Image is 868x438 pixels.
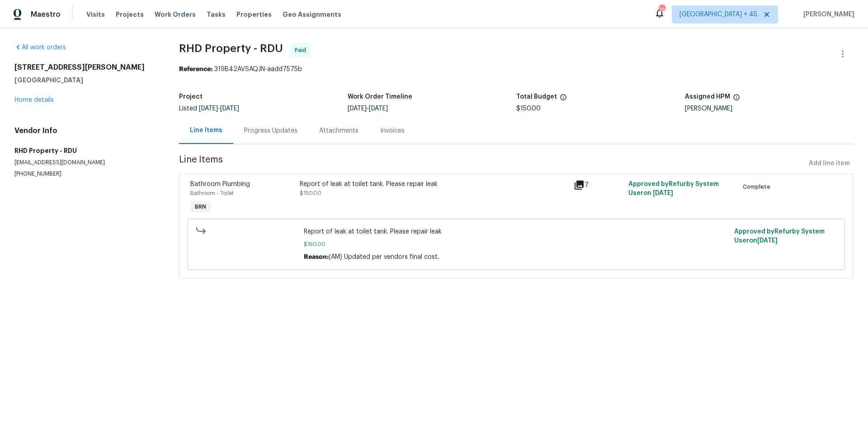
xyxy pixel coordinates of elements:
span: Work Orders [155,10,196,19]
div: Line Items [190,126,222,135]
div: 7 [574,180,623,190]
div: [PERSON_NAME] [685,105,854,112]
span: $150.00 [304,240,729,249]
span: Approved by Refurby System User on [628,181,719,196]
h5: Total Budget [516,94,557,100]
span: $150.00 [516,105,541,112]
span: Report of leak at toilet tank. Please repair leak [304,227,729,236]
span: - [348,105,388,112]
span: Geo Assignments [283,10,341,19]
span: [DATE] [757,238,778,244]
span: Maestro [31,10,61,19]
span: Listed [179,105,239,112]
span: [DATE] [369,105,388,112]
span: The hpm assigned to this work order. [733,94,740,105]
h5: Work Order Timeline [348,94,412,100]
span: Bathroom Plumbing [190,181,250,187]
span: [GEOGRAPHIC_DATA] + 45 [679,10,757,19]
div: 794 [659,5,665,14]
h5: RHD Property - RDU [14,146,157,155]
b: Reference: [179,66,212,72]
a: Home details [14,97,54,103]
span: Bathroom - Toilet [190,190,234,196]
span: - [199,105,239,112]
span: Paid [295,46,310,55]
span: [PERSON_NAME] [800,10,854,19]
span: Complete [743,182,774,191]
span: Properties [236,10,272,19]
h2: [STREET_ADDRESS][PERSON_NAME] [14,63,157,72]
h4: Vendor Info [14,126,157,135]
span: $150.00 [300,190,321,196]
h5: Assigned HPM [685,94,730,100]
div: Report of leak at toilet tank. Please repair leak [300,180,568,189]
p: [PHONE_NUMBER] [14,170,157,178]
span: The total cost of line items that have been proposed by Opendoor. This sum includes line items th... [560,94,567,105]
a: All work orders [14,44,66,51]
span: [DATE] [220,105,239,112]
div: 319B42AVSAQJN-aadd7575b [179,65,854,74]
h5: [GEOGRAPHIC_DATA] [14,76,157,85]
span: [DATE] [199,105,218,112]
span: Approved by Refurby System User on [734,229,825,244]
span: Tasks [207,11,226,18]
span: [DATE] [348,105,367,112]
span: Projects [116,10,144,19]
div: Attachments [319,126,359,135]
span: [DATE] [653,190,673,196]
span: (AM) Updated per vendors final cost. [329,254,439,260]
span: Reason: [304,254,329,260]
div: Progress Updates [244,126,297,135]
h5: Project [179,94,203,100]
span: Visits [86,10,105,19]
span: BRN [191,202,210,211]
p: [EMAIL_ADDRESS][DOMAIN_NAME] [14,159,157,167]
span: Line Items [179,155,805,172]
span: RHD Property - RDU [179,43,283,54]
div: Invoices [380,126,405,135]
